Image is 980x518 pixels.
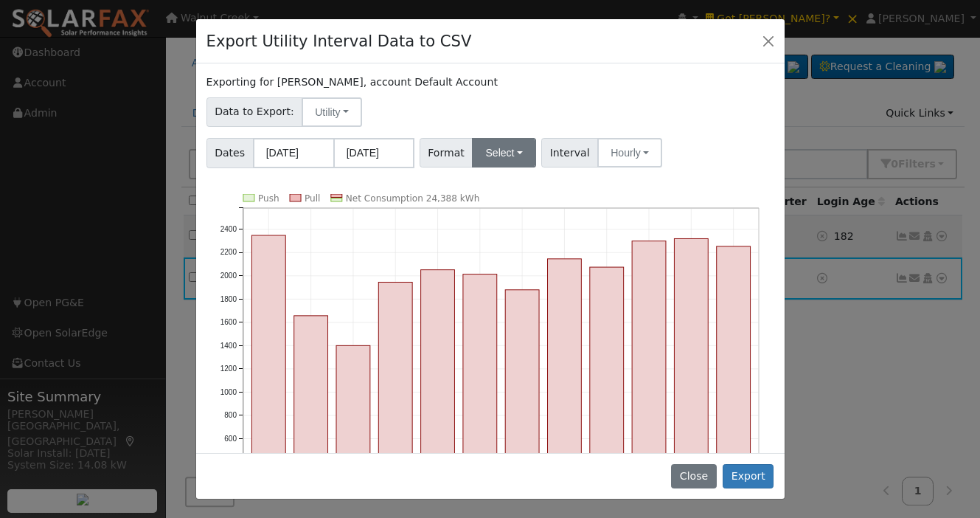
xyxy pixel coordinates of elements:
[251,235,285,509] rect: onclick=""
[220,225,237,233] text: 2400
[220,318,237,326] text: 1600
[671,464,716,489] button: Close
[258,193,279,204] text: Push
[548,259,582,509] rect: onclick=""
[206,97,303,127] span: Data to Export:
[421,270,455,509] rect: onclick=""
[224,435,237,443] text: 600
[224,411,237,419] text: 800
[302,97,362,127] button: Utility
[723,464,774,489] button: Export
[305,193,320,204] text: Pull
[293,316,327,509] rect: onclick=""
[220,342,237,350] text: 1400
[220,272,237,280] text: 2000
[590,267,624,508] rect: onclick=""
[505,290,539,509] rect: onclick=""
[717,246,751,509] rect: onclick=""
[336,345,370,508] rect: onclick=""
[472,138,536,168] button: Select
[220,365,237,373] text: 1200
[206,30,472,53] h4: Export Utility Interval Data to CSV
[206,75,498,90] label: Exporting for [PERSON_NAME], account Default Account
[675,238,709,508] rect: onclick=""
[378,282,412,508] rect: onclick=""
[758,30,779,51] button: Close
[220,294,237,303] text: 1800
[346,193,480,204] text: Net Consumption 24,388 kWh
[541,138,598,168] span: Interval
[632,241,666,508] rect: onclick=""
[420,138,473,168] span: Format
[220,388,237,396] text: 1000
[206,138,254,168] span: Dates
[597,138,662,168] button: Hourly
[220,248,237,256] text: 2200
[463,274,497,508] rect: onclick=""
